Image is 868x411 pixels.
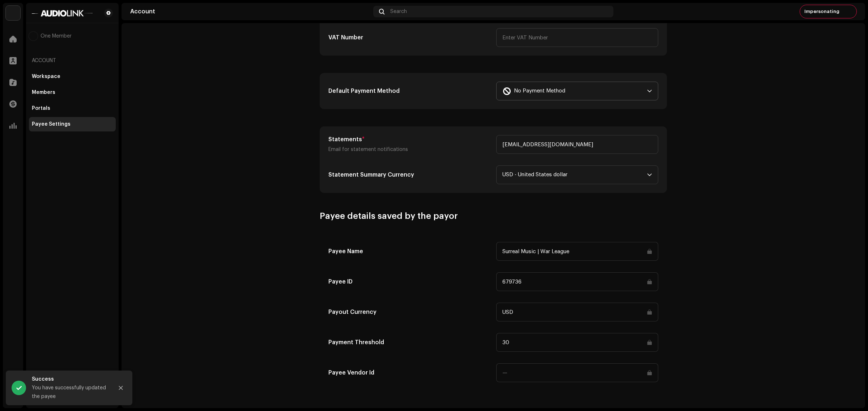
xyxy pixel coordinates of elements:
[390,9,407,14] span: Search
[32,74,60,79] div: Workspace
[29,69,116,84] re-m-nav-item: Workspace
[496,28,658,47] input: Enter VAT Number
[647,82,652,100] div: dropdown trigger
[647,166,652,184] div: dropdown trigger
[32,121,71,127] div: Payee Settings
[496,333,658,352] input: 0
[496,272,658,291] input: —
[32,375,108,384] div: Success
[328,87,490,95] h5: Default Payment Method
[328,170,490,179] h5: Statement Summary Currency
[320,210,667,222] h3: Payee details saved by the payor
[6,6,20,20] img: 730b9dfe-18b5-4111-b483-f30b0c182d82
[29,32,38,40] img: 2ca15bd5-1484-43e3-bc14-622fe0b2c3fc
[514,82,565,100] span: No Payment Method
[502,166,647,184] span: USD - United States dollar
[29,85,116,100] re-m-nav-item: Members
[328,247,490,256] h5: Payee Name
[32,9,93,17] img: 1601779f-85bc-4fc7-87b8-abcd1ae7544a
[328,145,490,154] p: Email for statement notifications
[32,90,55,95] div: Members
[29,117,116,131] re-m-nav-item: Payee Settings
[844,6,855,17] img: 2ca15bd5-1484-43e3-bc14-622fe0b2c3fc
[328,368,490,377] h5: Payee Vendor Id
[496,135,658,154] input: Enter email
[328,135,490,144] h5: Statements
[32,105,50,111] div: Portals
[804,9,839,14] span: Impersonating
[29,101,116,116] re-m-nav-item: Portals
[29,52,116,69] re-a-nav-header: Account
[328,338,490,347] h5: Payment Threshold
[328,308,490,316] h5: Payout Currency
[328,33,490,42] h5: VAT Number
[114,381,128,395] button: Close
[496,363,658,382] input: —
[41,33,72,39] span: One Member
[328,277,490,286] h5: Payee ID
[502,82,647,100] span: No Payment Method
[130,9,370,14] div: Account
[32,384,108,401] div: You have successfully updated the payee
